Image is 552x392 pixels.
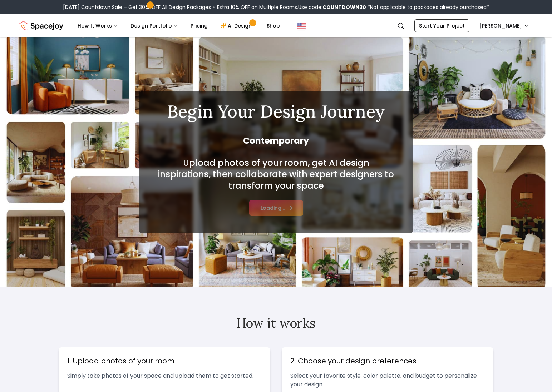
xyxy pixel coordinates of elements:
a: AI Design [215,19,260,33]
h3: 1. Upload photos of your room [67,356,262,366]
a: Pricing [185,19,213,33]
img: United States [297,21,306,30]
h1: Begin Your Design Journey [156,103,396,120]
a: Shop [261,19,286,33]
h3: 2. Choose your design preferences [290,356,485,366]
a: Start Your Project [414,19,469,32]
img: Spacejoy Logo [19,19,63,33]
h2: Upload photos of your room, get AI design inspirations, then collaborate with expert designers to... [156,157,396,192]
a: Spacejoy [19,19,63,33]
button: [PERSON_NAME] [475,19,533,32]
div: [DATE] Countdown Sale – Get 30% OFF All Design Packages + Extra 10% OFF on Multiple Rooms. [63,4,489,11]
span: Contemporary [156,135,396,147]
nav: Global [19,14,533,37]
b: COUNTDOWN30 [322,4,366,11]
span: *Not applicable to packages already purchased* [366,4,489,11]
button: How It Works [72,19,123,33]
nav: Main [72,19,286,33]
p: Simply take photos of your space and upload them to get started. [67,372,262,380]
p: Select your favorite style, color palette, and budget to personalize your design. [290,372,485,389]
span: Use code: [298,4,366,11]
h2: How it works [59,316,493,330]
button: Design Portfolio [125,19,183,33]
